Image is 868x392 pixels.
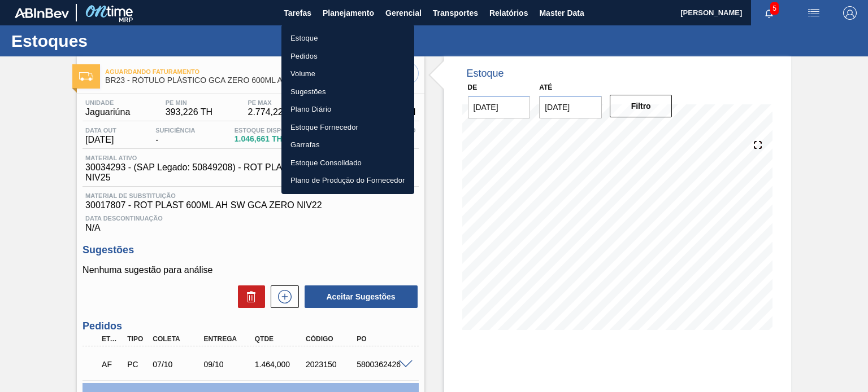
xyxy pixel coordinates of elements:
a: Estoque Fornecedor [281,118,414,136]
a: Estoque Consolidado [281,154,414,172]
a: Pedidos [281,47,414,65]
a: Plano Diário [281,100,414,118]
a: Sugestões [281,83,414,101]
a: Volume [281,65,414,83]
a: Plano de Produção do Fornecedor [281,171,414,190]
a: Estoque [281,29,414,47]
a: Garrafas [281,136,414,154]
